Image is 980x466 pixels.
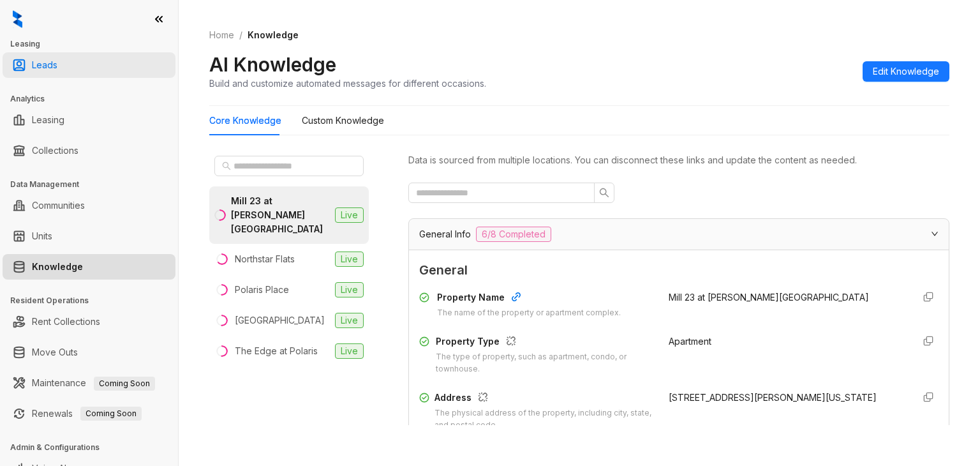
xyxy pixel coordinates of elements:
[434,391,653,407] div: Address
[32,138,78,163] a: Collections
[669,292,869,303] span: Mill 23 at [PERSON_NAME][GEOGRAPHIC_DATA]
[873,64,939,79] span: Edit Knowledge
[231,194,330,236] div: Mill 23 at [PERSON_NAME][GEOGRAPHIC_DATA]
[863,61,949,82] button: Edit Knowledge
[13,10,22,28] img: logo
[235,344,318,358] div: The Edge at Polaris
[409,219,949,250] div: General Info6/8 Completed
[3,370,175,396] li: Maintenance
[419,260,939,280] span: General
[3,223,175,249] li: Units
[222,162,231,170] span: search
[32,401,142,426] a: RenewalsComing Soon
[669,391,903,405] div: [STREET_ADDRESS][PERSON_NAME][US_STATE]
[32,52,57,78] a: Leads
[209,52,336,77] h2: AI Knowledge
[32,107,64,133] a: Leasing
[476,227,551,242] span: 6/8 Completed
[302,114,384,128] div: Custom Knowledge
[335,282,364,297] span: Live
[3,309,175,334] li: Rent Collections
[10,38,178,50] h3: Leasing
[207,28,237,42] a: Home
[32,340,78,365] a: Move Outs
[209,114,281,128] div: Core Knowledge
[3,138,175,163] li: Collections
[32,254,83,280] a: Knowledge
[10,295,178,306] h3: Resident Operations
[248,29,299,40] span: Knowledge
[235,283,289,297] div: Polaris Place
[3,193,175,218] li: Communities
[599,188,609,198] span: search
[335,207,364,223] span: Live
[10,93,178,105] h3: Analytics
[3,401,175,426] li: Renewals
[10,442,178,453] h3: Admin & Configurations
[80,407,142,421] span: Coming Soon
[32,193,85,218] a: Communities
[94,377,155,391] span: Coming Soon
[3,107,175,133] li: Leasing
[10,179,178,190] h3: Data Management
[239,28,242,42] li: /
[434,407,653,432] div: The physical address of the property, including city, state, and postal code.
[408,153,949,167] div: Data is sourced from multiple locations. You can disconnect these links and update the content as...
[669,336,711,347] span: Apartment
[437,307,621,319] div: The name of the property or apartment complex.
[32,309,100,334] a: Rent Collections
[3,340,175,365] li: Move Outs
[235,313,325,327] div: [GEOGRAPHIC_DATA]
[209,77,486,90] div: Build and customize automated messages for different occasions.
[335,343,364,359] span: Live
[419,227,471,241] span: General Info
[437,290,621,307] div: Property Name
[436,351,653,375] div: The type of property, such as apartment, condo, or townhouse.
[3,254,175,280] li: Knowledge
[3,52,175,78] li: Leads
[335,313,364,328] span: Live
[931,230,939,237] span: expanded
[32,223,52,249] a: Units
[436,334,653,351] div: Property Type
[235,252,295,266] div: Northstar Flats
[335,252,364,267] span: Live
